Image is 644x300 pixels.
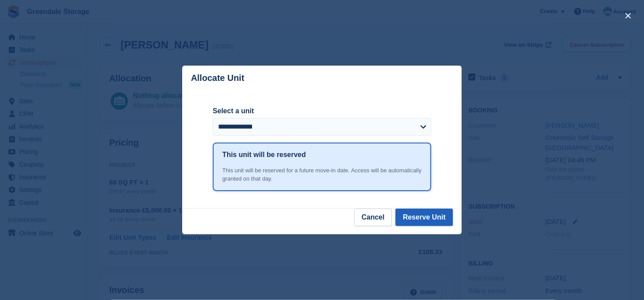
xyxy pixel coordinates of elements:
[191,73,244,83] p: Allocate Unit
[213,106,431,116] label: Select a unit
[222,166,422,183] div: This unit will be reserved for a future move-in date. Access will be automatically granted on tha...
[354,209,392,226] button: Cancel
[395,209,453,226] button: Reserve Unit
[621,9,635,23] button: close
[222,150,306,160] h1: This unit will be reserved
